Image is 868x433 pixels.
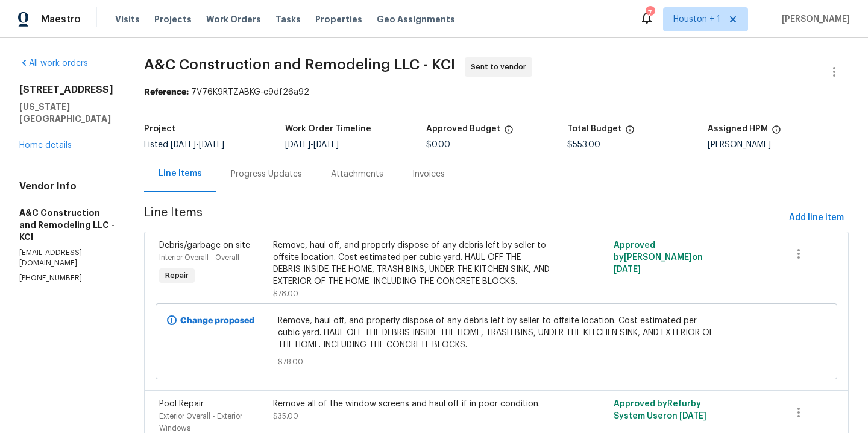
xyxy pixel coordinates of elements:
[567,125,621,133] h5: Total Budget
[19,248,115,268] p: [EMAIL_ADDRESS][DOMAIN_NAME]
[160,270,193,282] span: Repair
[144,57,455,72] span: A&C Construction and Remodeling LLC - KCI
[19,141,72,150] a: Home details
[171,141,224,149] span: -
[777,13,850,25] span: [PERSON_NAME]
[206,13,261,25] span: Work Orders
[646,7,654,19] div: 7
[19,207,115,243] h5: A&C Construction and Remodeling LLC - KCI
[471,61,531,73] span: Sent to vendor
[273,398,550,410] div: Remove all of the window screens and haul off if in poor condition.
[273,239,550,288] div: Remove, haul off, and properly dispose of any debris left by seller to offsite location. Cost est...
[19,101,115,125] h5: [US_STATE][GEOGRAPHIC_DATA]
[673,13,720,25] span: Houston + 1
[159,254,239,261] span: Interior Overall - Overall
[679,412,706,420] span: [DATE]
[285,125,371,133] h5: Work Order Timeline
[278,356,714,368] span: $78.00
[19,273,115,283] p: [PHONE_NUMBER]
[159,168,202,180] div: Line Items
[614,241,703,274] span: Approved by [PERSON_NAME] on
[313,141,339,149] span: [DATE]
[19,84,115,96] h2: [STREET_ADDRESS]
[144,86,849,98] div: 7V76K9RTZABKG-c9df26a92
[504,125,514,141] span: The total cost of line items that have been approved by both Opendoor and the Trade Partner. This...
[625,125,635,141] span: The total cost of line items that have been proposed by Opendoor. This sum includes line items th...
[275,15,301,24] span: Tasks
[159,400,204,408] span: Pool Repair
[708,141,849,149] div: [PERSON_NAME]
[199,141,224,149] span: [DATE]
[285,141,339,149] span: -
[278,315,714,351] span: Remove, haul off, and properly dispose of any debris left by seller to offsite location. Cost est...
[144,207,784,229] span: Line Items
[567,141,600,149] span: $553.00
[315,13,362,25] span: Properties
[331,168,383,180] div: Attachments
[144,88,189,96] b: Reference:
[41,13,81,25] span: Maestro
[154,13,192,25] span: Projects
[19,180,115,192] h4: Vendor Info
[614,400,706,420] span: Approved by Refurby System User on
[614,265,641,274] span: [DATE]
[426,141,450,149] span: $0.00
[426,125,500,133] h5: Approved Budget
[144,141,224,149] span: Listed
[412,168,445,180] div: Invoices
[19,59,88,68] a: All work orders
[115,13,140,25] span: Visits
[180,317,254,325] b: Change proposed
[708,125,768,133] h5: Assigned HPM
[285,141,310,149] span: [DATE]
[377,13,455,25] span: Geo Assignments
[789,210,844,226] span: Add line item
[144,125,175,133] h5: Project
[171,141,196,149] span: [DATE]
[273,412,298,420] span: $35.00
[784,207,849,229] button: Add line item
[231,168,302,180] div: Progress Updates
[159,241,250,250] span: Debris/garbage on site
[273,290,298,297] span: $78.00
[772,125,781,141] span: The hpm assigned to this work order.
[159,412,242,432] span: Exterior Overall - Exterior Windows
